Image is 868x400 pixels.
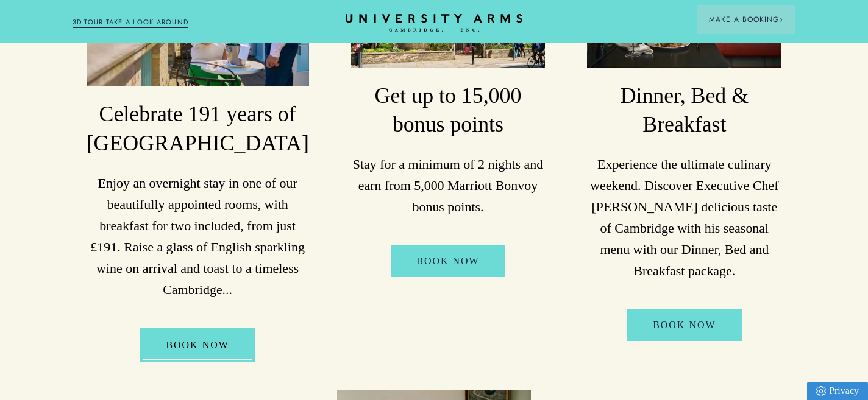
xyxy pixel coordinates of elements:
[816,386,826,396] img: Privacy
[697,5,795,34] button: Make a BookingArrow icon
[779,18,783,22] img: Arrow icon
[73,17,189,28] a: 3D TOUR:TAKE A LOOK AROUND
[87,172,309,301] p: Enjoy an overnight stay in one of our beautifully appointed rooms, with breakfast for two include...
[587,82,781,139] h3: Dinner, Bed & Breakfast
[807,382,868,400] a: Privacy
[140,328,254,362] a: BOOK NOW
[627,309,741,341] a: Book Now
[709,14,783,25] span: Make a Booking
[351,82,546,139] h3: Get up to 15,000 bonus points
[87,100,309,158] h3: Celebrate 191 years of [GEOGRAPHIC_DATA]
[351,153,546,217] p: Stay for a minimum of 2 nights and earn from 5,000 Marriott Bonvoy bonus points.
[346,14,522,33] a: Home
[391,245,505,277] a: Book Now
[587,153,781,282] p: Experience the ultimate culinary weekend. Discover Executive Chef [PERSON_NAME] delicious taste o...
